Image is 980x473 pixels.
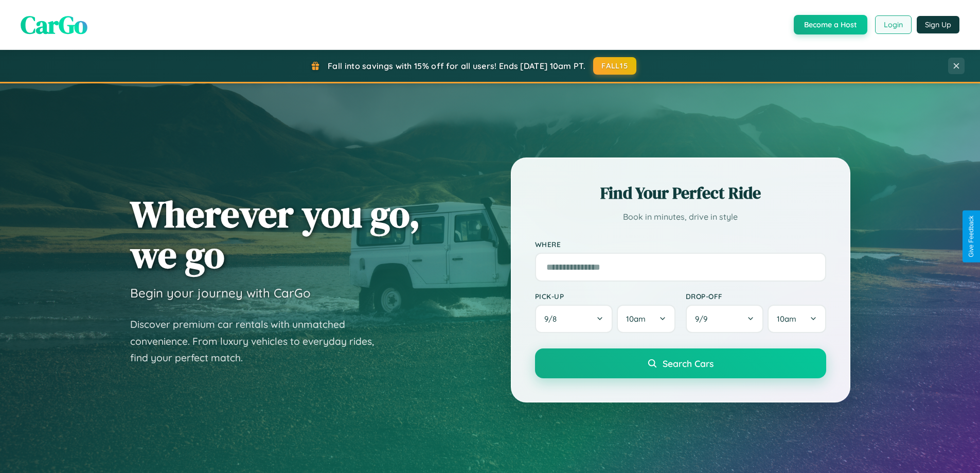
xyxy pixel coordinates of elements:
[130,316,387,366] p: Discover premium car rentals with unmatched convenience. From luxury vehicles to everyday rides, ...
[21,8,87,42] span: CarGo
[663,358,714,369] span: Search Cars
[535,292,675,301] label: Pick-up
[535,305,613,333] button: 9/8
[535,182,826,204] h2: Find Your Perfect Ride
[535,209,826,224] p: Book in minutes, drive in style
[686,305,764,333] button: 9/9
[695,314,712,324] span: 9 / 9
[328,61,585,71] span: Fall into savings with 15% off for all users! Ends [DATE] 10am PT.
[768,305,826,333] button: 10am
[544,314,562,324] span: 9 / 8
[875,15,912,34] button: Login
[794,15,867,34] button: Become a Host
[626,314,646,324] span: 10am
[130,194,420,275] h1: Wherever you go, we go
[917,16,959,33] button: Sign Up
[777,314,796,324] span: 10am
[686,292,826,301] label: Drop-off
[535,348,826,378] button: Search Cars
[968,216,975,257] div: Give Feedback
[617,305,675,333] button: 10am
[130,285,311,301] h3: Begin your journey with CarGo
[593,57,636,75] button: FALL15
[535,240,826,249] label: Where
